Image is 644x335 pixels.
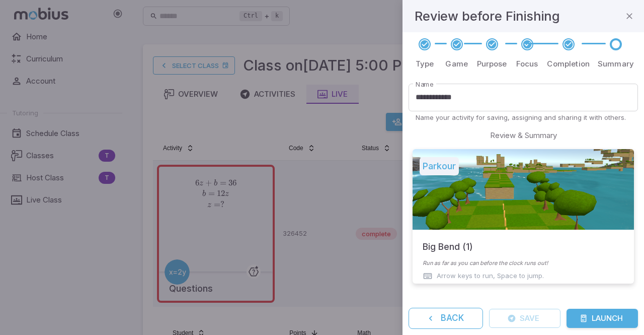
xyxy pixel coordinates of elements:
[567,309,638,328] button: Launch
[420,157,459,175] h5: Parkour
[598,58,634,70] p: Summary
[516,58,538,70] p: Focus
[488,130,559,141] span: Review & Summary
[423,230,473,254] h5: Big Bend (1)
[416,80,434,89] label: Name
[416,58,434,70] p: Type
[415,6,560,26] h4: Review before Finishing
[477,58,507,70] p: Purpose
[445,58,468,70] p: Game
[409,308,483,329] button: Back
[547,58,590,70] p: Completion
[423,259,624,267] p: Run as far as you can before the clock runs out!
[416,113,631,122] p: Name your activity for saving, assigning and sharing it with others.
[437,271,544,281] p: Arrow keys to run, Space to jump.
